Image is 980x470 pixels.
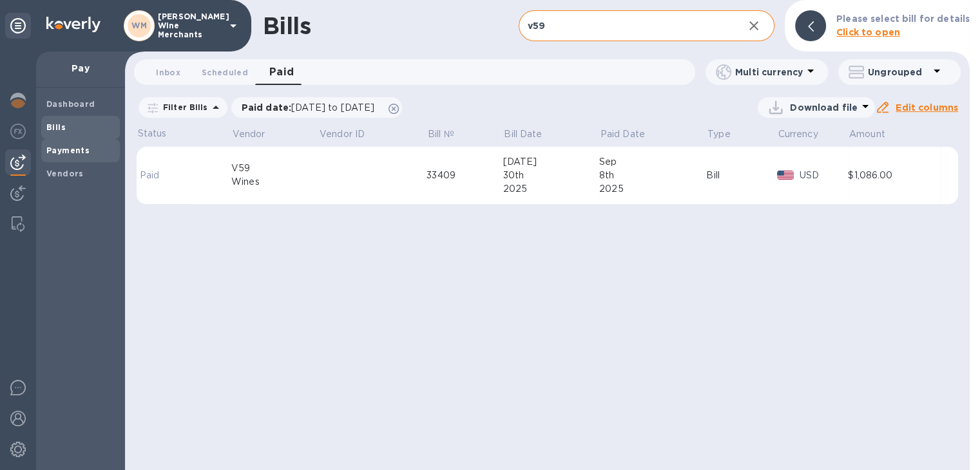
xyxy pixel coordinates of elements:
span: Vendor ID [320,127,381,141]
img: Foreign exchange [10,124,26,139]
img: USD [777,171,794,180]
b: Click to open [836,27,900,37]
div: Wines [231,175,318,189]
p: Status [138,127,188,140]
u: Edit columns [896,102,958,113]
img: Logo [46,17,101,32]
b: WM [131,21,147,30]
p: Paid Date [600,127,645,141]
div: Unpin categories [5,13,31,39]
p: Filter Bills [158,102,208,113]
h1: Bills [263,12,311,39]
span: [DATE] to [DATE] [291,102,374,113]
p: Paid date : [242,101,381,114]
p: [PERSON_NAME] Wine Merchants [158,12,222,39]
span: Paid [269,63,294,81]
p: Multi currency [735,66,803,79]
p: Bill № [428,127,454,141]
p: Download file [790,101,858,114]
p: Paid [140,169,186,182]
span: Amount [849,127,902,141]
div: 2025 [503,182,599,196]
p: Bill Date [504,127,542,141]
div: 33409 [427,169,503,182]
b: Vendors [46,169,84,178]
div: 30th [503,169,599,182]
div: V59 [231,162,318,175]
p: Vendor ID [320,127,365,141]
div: $1,086.00 [848,169,941,182]
span: Vendor [233,127,282,141]
p: Vendor [233,127,265,141]
p: Currency [778,127,818,141]
p: Type [707,127,731,141]
div: 2025 [599,182,706,196]
p: Amount [849,127,885,141]
div: Paid date:[DATE] to [DATE] [231,97,403,118]
p: Pay [46,62,115,75]
b: Please select bill for details [836,14,970,24]
span: Scheduled [202,66,248,79]
span: Bill Date [504,127,559,141]
b: Payments [46,146,90,155]
p: Ungrouped [868,66,929,79]
span: Type [707,127,747,141]
div: 8th [599,169,706,182]
div: [DATE] [503,155,599,169]
p: USD [799,169,848,182]
b: Dashboard [46,99,95,109]
b: Bills [46,122,66,132]
span: Bill № [428,127,471,141]
span: Paid Date [600,127,662,141]
div: Sep [599,155,706,169]
span: Inbox [156,66,180,79]
div: Bill [706,169,777,182]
